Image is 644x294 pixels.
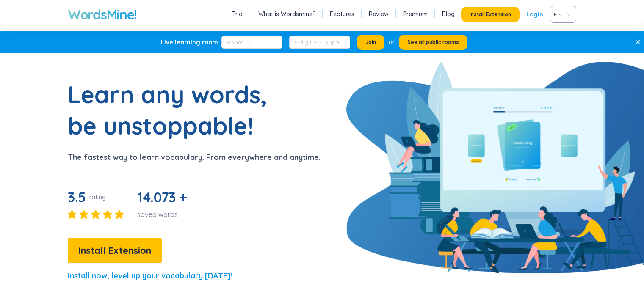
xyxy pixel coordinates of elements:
[161,38,218,47] div: Live learning room
[461,7,520,22] button: Install Extension
[289,36,350,49] input: 6-digit PIN (Optional)
[403,10,428,18] a: Premium
[68,238,162,263] button: Install Extension
[357,35,384,50] button: Join
[526,7,543,22] a: Login
[407,39,459,46] span: See all public rooms
[369,10,389,18] a: Review
[68,189,86,206] span: 3.5
[232,10,244,18] a: Trial
[137,210,190,219] div: saved words
[68,247,162,256] a: Install Extension
[399,35,467,50] button: See all public rooms
[389,38,395,47] div: or
[470,11,511,18] span: Install Extension
[89,193,106,201] div: rating
[68,151,321,163] p: The fastest way to learn vocabulary. From everywhere and anytime.
[330,10,354,18] a: Features
[78,243,151,258] span: Install Extension
[554,8,569,21] span: VIE
[68,79,279,141] h1: Learn any words, be unstoppable!
[137,189,187,206] span: 14.073 +
[68,6,137,23] a: WordsMine!
[365,39,376,46] span: Join
[258,10,315,18] a: What is Wordsmine?
[68,270,232,282] p: Install now, level up your vocabulary [DATE]!
[442,10,455,18] a: Blog
[221,36,282,49] input: Room ID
